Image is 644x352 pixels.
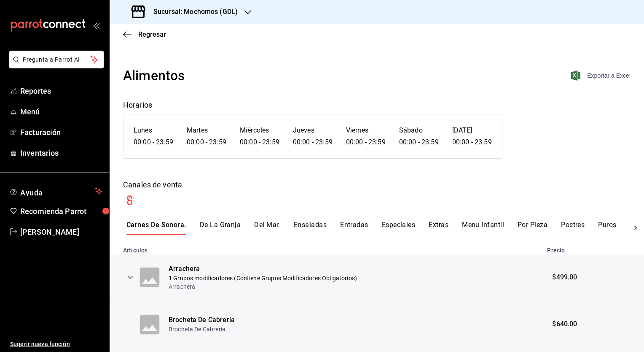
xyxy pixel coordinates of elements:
[138,30,166,38] span: Regresar
[452,136,492,148] h6: 00:00 - 23:59
[23,55,91,64] span: Pregunta a Parrot AI
[346,136,386,148] h6: 00:00 - 23:59
[552,320,577,329] span: $640.00
[169,282,357,291] p: Arrachera
[169,264,357,274] div: Arrachera
[561,221,585,235] button: Postres
[123,270,137,284] button: expand row
[429,221,448,235] button: Extras
[573,70,631,81] button: Exportar a Excel
[240,125,279,136] h6: Miércoles
[294,221,327,235] button: Ensaladas
[20,127,102,138] span: Facturación
[552,273,577,282] span: $499.00
[123,65,185,86] div: Alimentos
[123,99,631,111] div: Horarios
[340,221,368,235] button: Entradas
[254,221,280,235] button: Del Mar.
[346,125,386,136] h6: Viernes
[20,226,102,238] span: [PERSON_NAME]
[126,221,627,235] div: scrollable menu categories
[293,125,333,136] h6: Jueves
[187,125,226,136] h6: Martes
[10,340,102,349] span: Sugerir nueva función
[110,242,542,254] th: Artículos
[518,221,547,235] button: Por Pieza
[200,221,241,235] button: De La Granja
[293,136,333,148] h6: 00:00 - 23:59
[462,221,504,235] button: Menu Infantil
[20,85,102,97] span: Reportes
[240,136,279,148] h6: 00:00 - 23:59
[20,186,91,196] span: Ayuda
[20,147,102,159] span: Inventarios
[20,106,102,117] span: Menú
[20,206,102,217] span: Recomienda Parrot
[6,61,104,70] a: Pregunta a Parrot AI
[399,136,439,148] h6: 00:00 - 23:59
[147,7,238,17] h3: Sucursal: Mochomos (GDL)
[93,22,99,29] button: open_drawer_menu
[169,274,357,282] p: 1 Grupos modificadores (Contiene Grupos Modificadores Obligatorios)
[452,125,492,136] h6: [DATE]
[9,51,104,68] button: Pregunta a Parrot AI
[123,30,166,38] button: Regresar
[134,125,173,136] h6: Lunes
[169,325,235,333] p: Brocheta De Cabreria
[399,125,439,136] h6: Sábado
[169,315,235,325] div: Brocheta De Cabreria
[187,136,226,148] h6: 00:00 - 23:59
[542,242,644,254] th: Precio
[598,221,616,235] button: Puros
[123,179,631,190] div: Canales de venta
[126,221,186,235] button: Carnes De Sonora.
[134,136,173,148] h6: 00:00 - 23:59
[382,221,416,235] button: Especiales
